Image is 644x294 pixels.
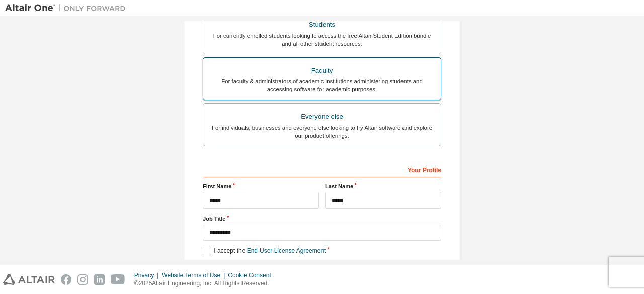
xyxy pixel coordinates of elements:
[134,271,162,279] div: Privacy
[209,77,435,93] div: For faculty & administrators of academic institutions administering students and accessing softwa...
[77,274,88,285] img: instagram.svg
[203,182,319,190] label: First Name
[325,182,441,190] label: Last Name
[209,18,435,32] div: Students
[3,274,55,285] img: altair_logo.svg
[5,3,131,13] img: Altair One
[94,274,105,285] img: linkedin.svg
[61,274,71,285] img: facebook.svg
[162,271,228,279] div: Website Terms of Use
[209,124,435,140] div: For individuals, businesses and everyone else looking to try Altair software and explore our prod...
[203,247,326,255] label: I accept the
[111,274,125,285] img: youtube.svg
[203,215,441,223] label: Job Title
[134,279,277,288] p: © 2025 Altair Engineering, Inc. All Rights Reserved.
[203,161,441,177] div: Your Profile
[209,64,435,78] div: Faculty
[247,247,326,254] a: End-User License Agreement
[209,32,435,48] div: For currently enrolled students looking to access the free Altair Student Edition bundle and all ...
[228,271,277,279] div: Cookie Consent
[209,110,435,124] div: Everyone else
